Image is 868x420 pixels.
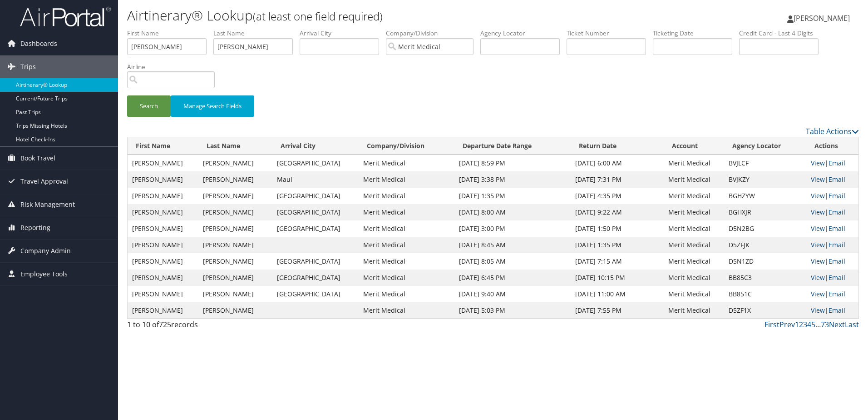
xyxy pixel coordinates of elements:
td: [GEOGRAPHIC_DATA] [272,270,358,286]
td: BGHZYW [724,188,806,204]
th: Departure Date Range: activate to sort column ascending [454,137,571,155]
span: Risk Management [20,193,75,216]
a: Email [829,159,845,167]
td: [DATE] 10:15 PM [571,270,664,286]
label: Last Name [213,29,300,38]
td: D5N2BG [724,220,806,237]
td: [DATE] 8:05 AM [454,253,571,270]
td: | [806,253,858,270]
td: Merit Medical [664,204,725,220]
td: | [806,237,858,253]
td: BB85C3 [724,270,806,286]
a: Email [829,224,845,233]
td: [GEOGRAPHIC_DATA] [272,155,358,171]
a: Table Actions [806,126,859,136]
td: [DATE] 3:38 PM [454,171,571,188]
button: Manage Search Fields [171,95,254,117]
td: Merit Medical [359,286,455,302]
span: Company Admin [20,240,71,262]
a: View [811,306,825,315]
a: 1 [795,320,799,330]
td: Merit Medical [664,237,725,253]
td: [PERSON_NAME] [198,220,272,237]
td: | [806,204,858,220]
td: [PERSON_NAME] [128,237,198,253]
span: … [815,320,821,330]
td: [DATE] 8:59 PM [454,155,571,171]
a: 4 [807,320,811,330]
td: [DATE] 6:00 AM [571,155,664,171]
td: D5N1ZD [724,253,806,270]
small: (at least one field required) [253,9,383,24]
td: [PERSON_NAME] [128,171,198,188]
td: BVJKZY [724,171,806,188]
td: [PERSON_NAME] [198,270,272,286]
td: Merit Medical [359,204,455,220]
a: View [811,240,825,249]
td: [DATE] 9:40 AM [454,286,571,302]
td: | [806,155,858,171]
td: [PERSON_NAME] [198,188,272,204]
a: View [811,191,825,200]
a: 3 [803,320,807,330]
td: | [806,220,858,237]
td: [DATE] 4:35 PM [571,188,664,204]
a: View [811,208,825,216]
a: Email [829,175,845,184]
label: Company/Division [386,29,480,38]
a: View [811,175,825,184]
td: Merit Medical [359,237,455,253]
a: Email [829,273,845,282]
a: First [764,320,779,330]
td: Merit Medical [664,286,725,302]
a: Email [829,191,845,200]
a: [PERSON_NAME] [787,5,859,32]
label: Credit Card - Last 4 Digits [739,29,825,38]
td: BVJLCF [724,155,806,171]
a: Last [845,320,859,330]
td: [PERSON_NAME] [128,302,198,319]
a: Email [829,208,845,216]
a: Next [829,320,845,330]
span: Reporting [20,216,50,239]
td: Merit Medical [664,302,725,319]
a: View [811,224,825,233]
label: Ticket Number [567,29,653,38]
label: Airline [127,62,222,71]
h1: Airtinerary® Lookup [127,6,615,25]
td: Merit Medical [664,270,725,286]
td: | [806,270,858,286]
a: Email [829,290,845,298]
td: [DATE] 9:22 AM [571,204,664,220]
a: 5 [811,320,815,330]
td: Merit Medical [359,253,455,270]
th: Arrival City: activate to sort column ascending [272,137,358,155]
label: Agency Locator [480,29,567,38]
a: View [811,290,825,298]
a: 2 [799,320,803,330]
td: [PERSON_NAME] [198,171,272,188]
td: [GEOGRAPHIC_DATA] [272,188,358,204]
td: [PERSON_NAME] [128,188,198,204]
td: [PERSON_NAME] [198,286,272,302]
label: First Name [127,29,213,38]
th: Actions [806,137,858,155]
th: Agency Locator: activate to sort column ascending [724,137,806,155]
td: [DATE] 8:00 AM [454,204,571,220]
th: Company/Division [359,137,455,155]
span: Employee Tools [20,263,68,285]
td: D5ZFJK [724,237,806,253]
td: [PERSON_NAME] [198,253,272,270]
td: Merit Medical [664,188,725,204]
a: Email [829,240,845,249]
td: [PERSON_NAME] [198,302,272,319]
td: Merit Medical [359,188,455,204]
a: Email [829,306,845,315]
td: [DATE] 8:45 AM [454,237,571,253]
a: 73 [821,320,829,330]
span: Book Travel [20,147,55,170]
td: BB851C [724,286,806,302]
td: | [806,286,858,302]
td: [PERSON_NAME] [198,155,272,171]
div: 1 to 10 of records [127,319,300,335]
